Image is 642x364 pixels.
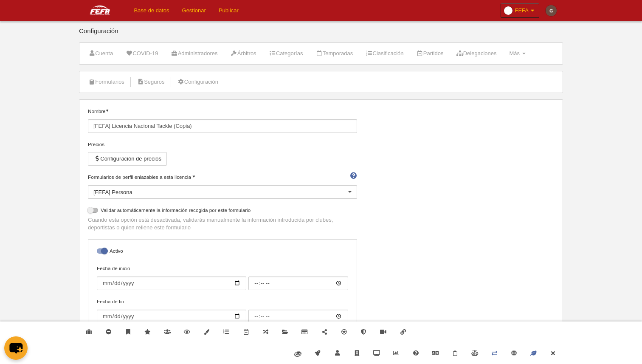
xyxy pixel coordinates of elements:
[88,206,357,216] label: Validar automáticamente la información recogida por este formulario
[265,47,308,60] a: Categorías
[88,141,357,148] div: Precios
[84,47,118,60] a: Cuenta
[166,47,222,60] a: Administradores
[248,277,348,290] input: Fecha de inicio
[97,247,348,257] label: Activo
[93,189,132,195] span: [FEFA] Persona
[88,173,357,181] label: Formularios de perfil enlazables a esta licencia
[451,47,501,60] a: Delegaciones
[97,310,246,323] input: Fecha de fin
[504,6,512,15] img: OaaIKt0td6ZK.30x30.jpg
[515,6,529,15] span: FEFA
[132,76,169,88] a: Seguros
[97,298,348,323] label: Fecha de fin
[88,107,357,133] label: Nombre
[79,28,563,42] div: Configuración
[226,47,261,60] a: Árbitros
[294,351,301,357] img: fiware.svg
[97,265,348,290] label: Fecha de inicio
[121,47,163,60] a: COVID-19
[509,50,520,56] span: Más
[501,3,539,18] a: FEFA
[88,119,357,133] input: Nombre
[361,47,408,60] a: Clasificación
[4,336,28,360] button: chat-button
[504,47,530,60] a: Más
[97,277,246,290] input: Fecha de inicio
[248,310,348,323] input: Fecha de fin
[173,76,223,88] a: Configuración
[88,216,357,231] p: Cuando esta opción está desactivada, validarás manualmente la información introducida por clubes,...
[106,109,108,112] i: Obligatorio
[88,152,167,166] button: Configuración de precios
[311,47,358,60] a: Temporadas
[192,175,195,178] i: Obligatorio
[79,5,121,15] img: FEFA
[412,47,448,60] a: Partidos
[546,5,557,16] img: c2l6ZT0zMHgzMCZmcz05JnRleHQ9RyZiZz02ZDRjNDE%3D.png
[84,76,129,88] a: Formularios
